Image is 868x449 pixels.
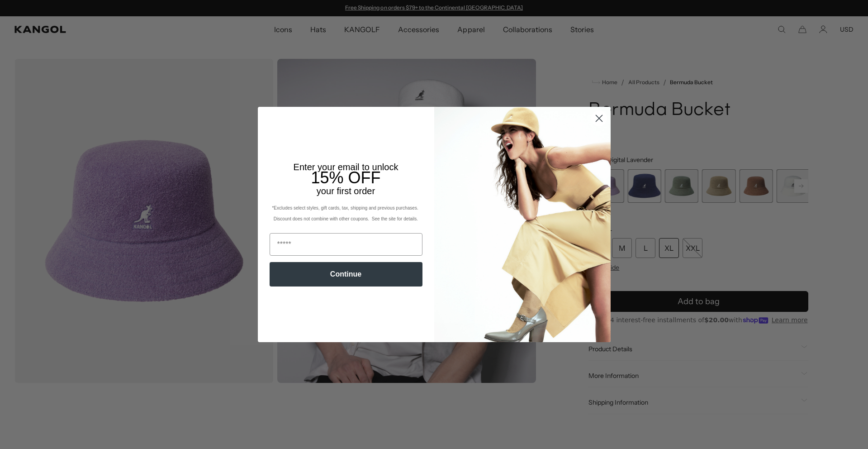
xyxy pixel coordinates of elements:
[311,168,380,187] span: 15% OFF
[272,205,419,221] span: *Excludes select styles, gift cards, tax, shipping and previous purchases. Discount does not comb...
[270,262,422,287] button: Continue
[317,186,375,196] span: your first order
[270,233,422,256] input: Email
[434,107,611,342] img: 93be19ad-e773-4382-80b9-c9d740c9197f.jpeg
[294,162,398,172] span: Enter your email to unlock
[591,110,607,126] button: Close dialog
